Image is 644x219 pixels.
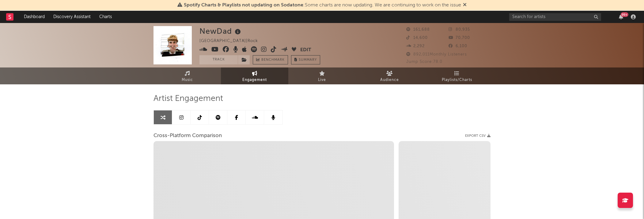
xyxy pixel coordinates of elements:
[380,76,399,84] span: Audience
[463,3,467,8] span: Dismiss
[182,76,193,84] span: Music
[20,11,49,23] a: Dashboard
[619,14,623,19] button: 99+
[406,36,428,40] span: 14,600
[153,132,222,140] span: Cross-Platform Comparison
[318,76,326,84] span: Live
[184,3,461,8] span: : Some charts are now updating. We are continuing to work on the issue
[199,26,242,36] div: NewDad
[153,95,223,102] span: Artist Engagement
[291,55,320,64] button: Summary
[423,67,491,84] a: Playlists/Charts
[242,76,267,84] span: Engagement
[406,44,425,48] span: 2,292
[153,67,221,84] a: Music
[221,67,288,84] a: Engagement
[509,13,601,21] input: Search for artists
[406,52,467,56] span: 892,011 Monthly Listeners
[449,44,467,48] span: 6,100
[49,11,95,23] a: Discovery Assistant
[442,76,472,84] span: Playlists/Charts
[199,37,265,45] div: [GEOGRAPHIC_DATA] | Rock
[356,67,423,84] a: Audience
[621,12,628,17] div: 99 +
[288,67,356,84] a: Live
[406,60,442,64] span: Jump Score: 78.0
[261,56,285,64] span: Benchmark
[199,55,238,64] button: Track
[253,55,288,64] a: Benchmark
[465,134,491,138] button: Export CSV
[299,58,317,62] span: Summary
[406,28,430,32] span: 161,688
[449,28,470,32] span: 80,935
[95,11,116,23] a: Charts
[300,46,311,54] button: Edit
[449,36,470,40] span: 70,700
[184,3,303,8] span: Spotify Charts & Playlists not updating on Sodatone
